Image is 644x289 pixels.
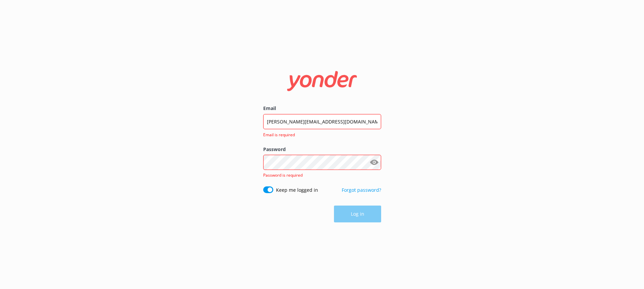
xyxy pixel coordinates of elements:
[368,156,381,169] button: Show password
[263,132,377,138] span: Email is required
[276,186,318,194] label: Keep me logged in
[263,172,303,178] span: Password is required
[263,105,381,112] label: Email
[263,114,381,129] input: user@emailaddress.com
[263,146,381,153] label: Password
[342,187,381,193] a: Forgot password?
